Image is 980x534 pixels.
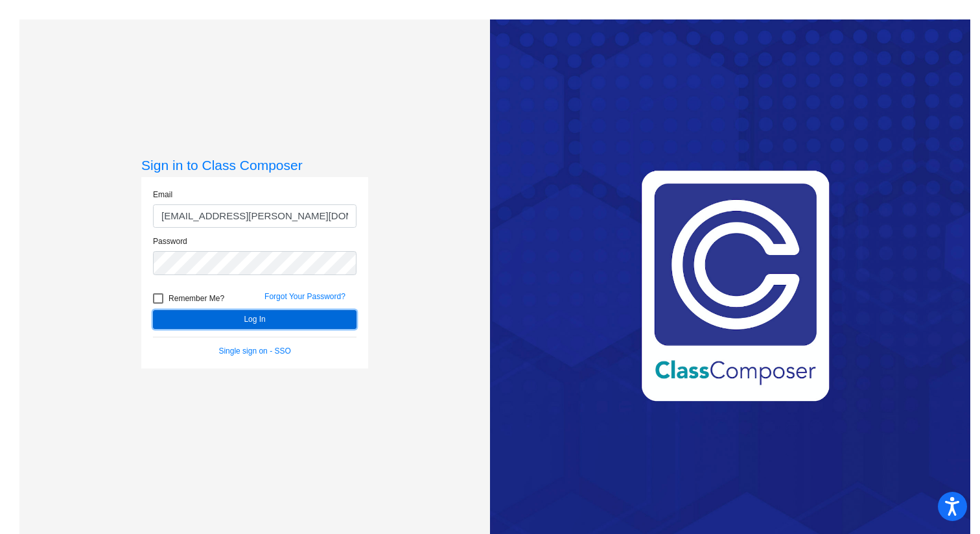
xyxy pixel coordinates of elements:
a: Single sign on - SSO [218,346,290,356]
a: Forgot Your Password? [264,292,345,301]
label: Email [153,189,172,200]
label: Password [153,236,187,247]
h3: Sign in to Class Composer [141,157,368,173]
span: Remember Me? [169,291,224,306]
button: Log In [153,310,356,329]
